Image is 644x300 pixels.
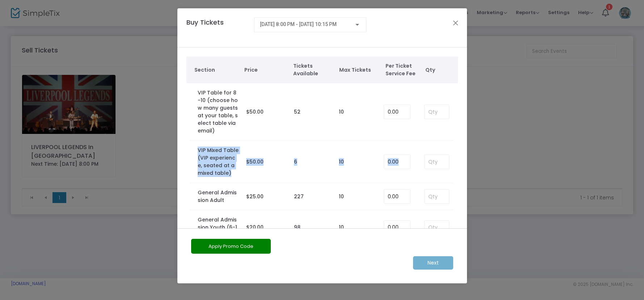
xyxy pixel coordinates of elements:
[384,190,410,203] input: Enter Service Fee
[386,62,422,77] span: Per Ticket Service Fee
[384,221,410,234] input: Enter Service Fee
[339,66,378,74] span: Max Tickets
[339,224,344,231] label: 10
[198,89,239,135] label: VIP Table for 8-10 (choose how many guests at your table, select table via email)
[244,66,286,74] span: Price
[246,108,264,115] span: $50.00
[339,158,344,166] label: 10
[293,62,332,77] span: Tickets Available
[425,105,449,119] input: Qty
[183,17,251,38] h4: Buy Tickets
[198,147,239,177] label: VIP Mixed Table (VIP experience, seated at a mixed table)
[246,193,264,200] span: $25.00
[198,189,239,204] label: General Admission Adult
[384,155,410,169] input: Enter Service Fee
[425,155,449,169] input: Qty
[294,108,300,116] label: 52
[339,193,344,200] label: 10
[194,66,237,74] span: Section
[198,216,239,239] label: General Admission Youth (6-18)
[425,221,449,234] input: Qty
[294,224,300,231] label: 98
[246,158,264,165] span: $50.00
[425,66,454,74] span: Qty
[451,18,460,28] button: Close
[246,224,264,231] span: $20.00
[294,193,304,200] label: 227
[384,105,410,119] input: Enter Service Fee
[425,190,449,203] input: Qty
[260,21,337,27] span: [DATE] 8:00 PM - [DATE] 10:15 PM
[294,158,297,166] label: 6
[339,108,344,116] label: 10
[191,239,271,254] button: Apply Promo Code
